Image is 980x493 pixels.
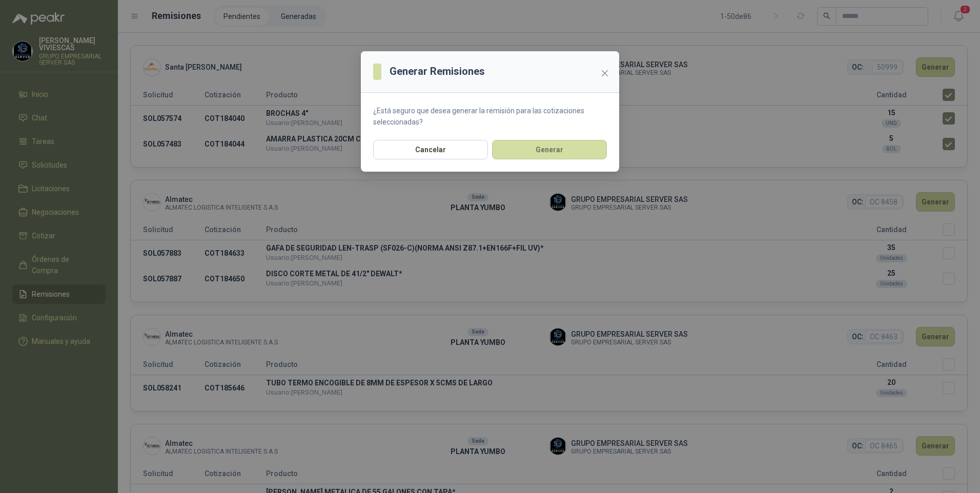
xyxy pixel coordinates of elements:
[597,65,613,81] button: Close
[390,64,485,79] h3: Generar Remisiones
[373,140,488,159] button: Cancelar
[601,69,609,77] span: close
[373,105,607,128] p: ¿Está seguro que desea generar la remisión para las cotizaciones seleccionadas?
[492,140,607,159] button: Generar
